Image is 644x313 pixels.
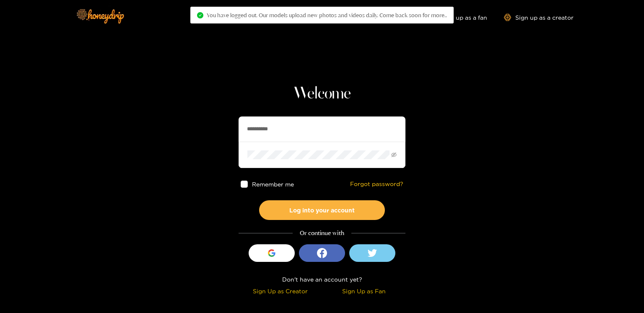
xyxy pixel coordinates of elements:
[259,200,385,220] button: Log into your account
[241,286,320,296] div: Sign Up as Creator
[239,228,405,238] div: Or continue with
[239,274,405,284] div: Don't have an account yet?
[197,12,203,18] span: check-circle
[504,14,574,21] a: Sign up as a creator
[239,84,405,104] h1: Welcome
[207,12,447,18] span: You have logged out. Our models upload new photos and videos daily. Come back soon for more..
[350,181,403,188] a: Forgot password?
[324,286,403,296] div: Sign Up as Fan
[391,152,397,158] span: eye-invisible
[252,181,294,187] span: Remember me
[430,14,487,21] a: Sign up as a fan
